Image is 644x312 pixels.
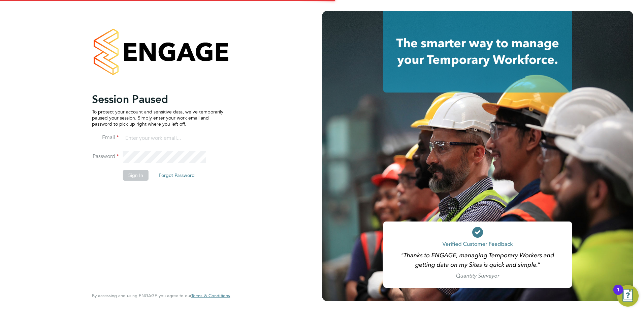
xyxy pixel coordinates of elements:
[153,170,200,181] button: Forgot Password
[92,293,230,298] span: By accessing and using ENGAGE you agree to our
[191,293,230,298] a: Terms & Conditions
[92,153,119,160] label: Password
[92,134,119,141] label: Email
[617,290,620,298] div: 1
[191,293,230,298] span: Terms & Conditions
[617,285,639,307] button: Open Resource Center, 1 new notification
[123,170,149,181] button: Sign In
[123,132,206,145] input: Enter your work email...
[92,93,223,106] h2: Session Paused
[92,109,223,127] p: To protect your account and sensitive data, we've temporarily paused your session. Simply enter y...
